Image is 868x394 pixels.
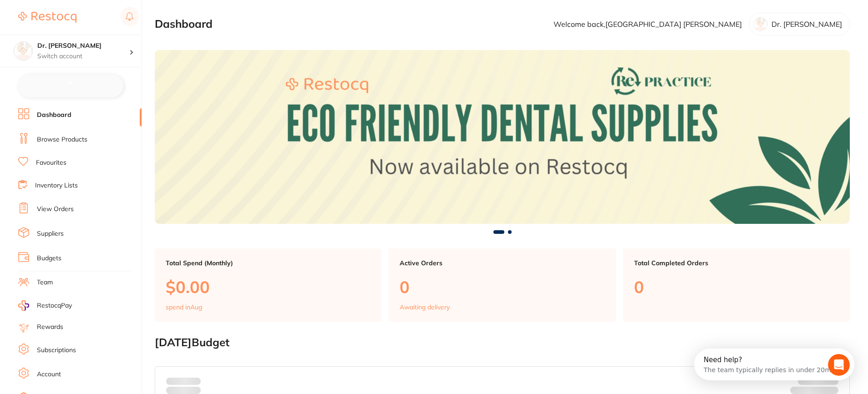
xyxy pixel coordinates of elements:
[155,18,213,30] h2: Dashboard
[10,15,137,25] div: The team typically replies in under 20m
[798,378,838,385] p: Budget:
[37,205,74,214] a: View Orders
[18,12,76,23] img: Restocq Logo
[185,377,201,385] strong: $0.00
[155,336,850,349] h2: [DATE] Budget
[634,278,839,296] p: 0
[155,248,381,322] a: Total Spend (Monthly)$0.00spend inAug
[18,300,29,311] img: RestocqPay
[166,303,202,311] p: spend in Aug
[37,52,129,61] p: Switch account
[37,229,64,238] a: Suppliers
[553,20,742,28] p: Welcome back, [GEOGRAPHIC_DATA] [PERSON_NAME]
[37,111,71,120] a: Dashboard
[821,377,838,385] strong: $NaN
[37,41,129,51] h4: Dr. Kim Carr
[155,50,850,224] img: Dashboard
[37,370,61,379] a: Account
[694,349,854,380] iframe: Intercom live chat discovery launcher
[37,301,72,310] span: RestocqPay
[18,300,72,311] a: RestocqPay
[10,8,137,15] div: Need help?
[4,4,164,29] div: Open Intercom Messenger
[18,7,76,28] a: Restocq Logo
[37,323,63,332] a: Rewards
[37,135,87,144] a: Browse Products
[400,278,604,296] p: 0
[35,181,78,190] a: Inventory Lists
[623,248,850,322] a: Total Completed Orders0
[400,259,604,267] p: Active Orders
[772,20,842,28] p: Dr. [PERSON_NAME]
[37,278,53,287] a: Team
[37,254,61,263] a: Budgets
[166,259,371,267] p: Total Spend (Monthly)
[166,378,201,385] p: Spent:
[36,158,66,167] a: Favourites
[14,42,32,60] img: Dr. Kim Carr
[37,346,76,355] a: Subscriptions
[828,354,850,376] iframe: Intercom live chat
[634,259,839,267] p: Total Completed Orders
[166,278,371,296] p: $0.00
[400,303,450,311] p: Awaiting delivery
[389,248,615,322] a: Active Orders0Awaiting delivery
